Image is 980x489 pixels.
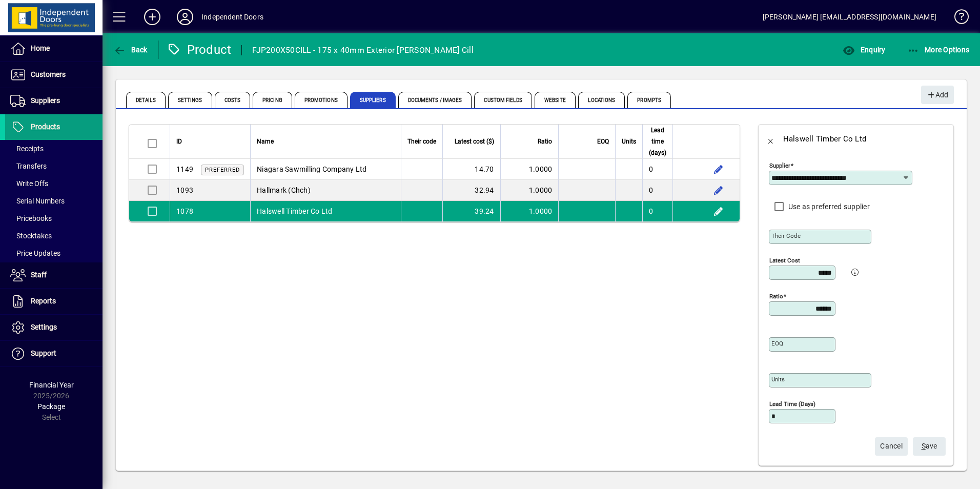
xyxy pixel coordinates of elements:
span: S [922,442,926,450]
button: Save [913,437,946,456]
span: Suppliers [31,96,60,105]
span: Enquiry [843,46,885,54]
span: Price Updates [10,249,60,257]
button: More Options [905,40,972,59]
span: Cancel [880,438,903,455]
a: Suppliers [5,88,103,114]
td: 1.0000 [500,180,559,201]
span: EOQ [597,136,609,147]
div: 1149 [176,164,193,175]
span: More Options [907,46,970,54]
span: Staff [31,271,47,279]
td: 1.0000 [500,201,559,221]
mat-label: EOQ [771,340,783,347]
span: Latest cost ($) [455,136,494,147]
td: 1.0000 [500,159,559,180]
mat-label: Units [771,376,785,383]
a: Write Offs [5,175,103,192]
span: Details [126,92,166,108]
button: Back [111,40,150,59]
span: Ratio [538,136,552,147]
td: 32.94 [442,180,500,201]
div: Independent Doors [201,9,263,25]
span: ID [176,136,182,147]
td: 0 [642,180,672,201]
button: Profile [169,8,201,26]
span: Custom Fields [474,92,532,108]
span: Support [31,349,56,357]
a: Price Updates [5,244,103,262]
span: Settings [31,323,57,331]
span: Promotions [295,92,348,108]
a: Reports [5,289,103,314]
td: 14.70 [442,159,500,180]
mat-label: Supplier [769,162,790,169]
a: Pricebooks [5,210,103,227]
span: Their code [407,136,436,147]
span: Pricebooks [10,214,52,222]
span: Home [31,44,50,52]
span: Financial Year [29,381,74,389]
td: Niagara Sawmilling Company Ltd [250,159,401,180]
a: Serial Numbers [5,192,103,210]
span: Customers [31,70,66,78]
div: [PERSON_NAME] [EMAIL_ADDRESS][DOMAIN_NAME] [763,9,936,25]
span: Settings [168,92,212,108]
a: Receipts [5,140,103,157]
span: Add [926,87,948,104]
button: Add [136,8,169,26]
mat-label: Ratio [769,293,783,300]
span: Website [535,92,576,108]
a: Transfers [5,157,103,175]
td: 0 [642,201,672,221]
span: Receipts [10,145,44,153]
a: Stocktakes [5,227,103,244]
span: Write Offs [10,179,48,188]
span: Pricing [253,92,292,108]
span: Name [257,136,274,147]
span: Prompts [627,92,671,108]
mat-label: Latest cost [769,257,800,264]
div: 1078 [176,206,193,216]
span: Documents / Images [398,92,472,108]
div: Halswell Timber Co Ltd [783,131,867,147]
span: Preferred [205,167,240,173]
mat-label: Their code [771,232,801,239]
span: Locations [578,92,625,108]
span: Products [31,123,60,131]
div: 1093 [176,185,193,195]
div: FJP200X50CILL - 175 x 40mm Exterior [PERSON_NAME] Cill [252,42,474,58]
span: Suppliers [350,92,396,108]
a: Support [5,341,103,366]
span: Units [622,136,636,147]
td: Halswell Timber Co Ltd [250,201,401,221]
button: Back [759,127,783,151]
label: Use as preferred supplier [786,201,870,212]
a: Home [5,36,103,62]
td: 0 [642,159,672,180]
button: Cancel [875,437,908,456]
span: Transfers [10,162,47,170]
span: Costs [215,92,251,108]
a: Settings [5,315,103,340]
span: Serial Numbers [10,197,65,205]
td: Hallmark (Chch) [250,180,401,201]
div: Product [167,42,232,58]
span: Lead time (days) [649,125,666,158]
a: Knowledge Base [947,2,967,35]
span: Stocktakes [10,232,52,240]
a: Customers [5,62,103,88]
span: Reports [31,297,56,305]
a: Staff [5,262,103,288]
span: Back [113,46,148,54]
span: ave [922,438,937,455]
span: Package [37,402,65,411]
button: Enquiry [840,40,888,59]
button: Add [921,86,954,104]
td: 39.24 [442,201,500,221]
app-page-header-button: Back [103,40,159,59]
mat-label: Lead time (days) [769,400,815,407]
